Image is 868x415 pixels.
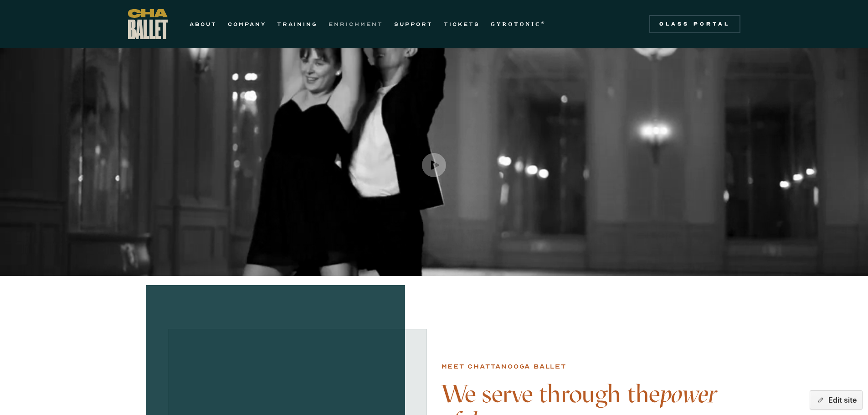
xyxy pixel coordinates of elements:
a: Class Portal [649,15,740,33]
a: SUPPORT [394,19,433,30]
a: ENRICHMENT [329,19,383,30]
a: TRAINING [277,19,318,30]
a: TICKETS [444,19,480,30]
div: Class Portal [655,20,735,28]
button: Edit site [810,390,863,410]
a: GYROTONIC® [491,19,546,30]
a: ABOUT [190,19,217,30]
a: home [128,9,168,39]
sup: ® [541,20,546,25]
a: COMPANY [228,19,266,30]
div: Meet chattanooga ballet [442,361,566,372]
strong: GYROTONIC [491,21,541,27]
